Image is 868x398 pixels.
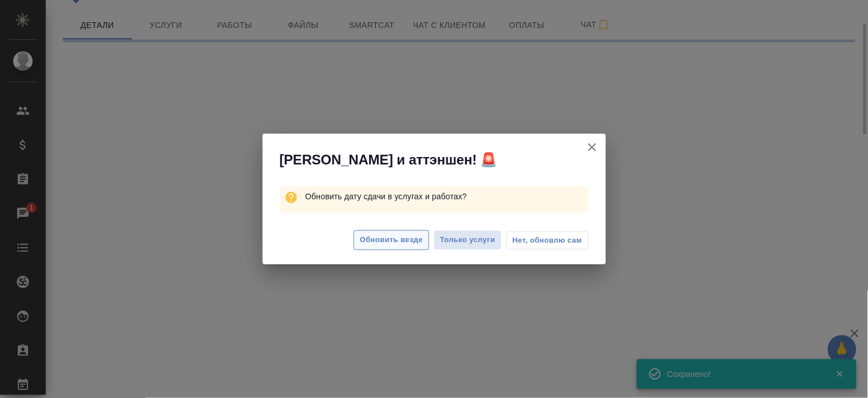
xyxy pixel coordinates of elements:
p: Обновить дату сдачи в услугах и работах? [305,186,588,207]
button: Обновить везде [354,230,429,250]
span: Обновить везде [360,234,423,247]
span: [PERSON_NAME] и аттэншен! 🚨 [280,151,498,169]
button: Только услуги [434,230,502,250]
button: Нет, обновлю сам [506,231,589,250]
span: Нет, обновлю сам [513,235,582,246]
span: Только услуги [440,234,496,247]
